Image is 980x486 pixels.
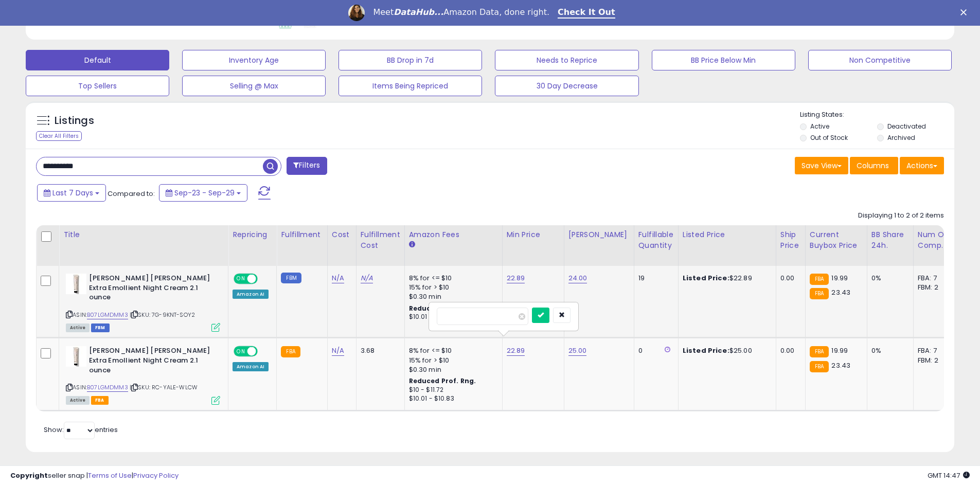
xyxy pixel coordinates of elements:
[918,229,955,251] div: Num of Comp.
[91,396,109,405] span: FBA
[780,229,801,251] div: Ship Price
[858,211,944,221] div: Displaying 1 to 2 of 2 items
[10,471,48,480] strong: Copyright
[233,229,272,240] div: Repricing
[88,471,132,480] a: Terms of Use
[507,273,525,283] a: 22.89
[683,274,768,283] div: $22.89
[256,275,273,283] span: OFF
[810,133,848,142] label: Out of Stock
[638,229,674,251] div: Fulfillable Quantity
[332,229,352,240] div: Cost
[810,229,863,251] div: Current Buybox Price
[831,273,848,283] span: 19.99
[87,383,128,392] a: B07LGMDMM3
[26,76,169,96] button: Top Sellers
[928,471,970,480] span: 2025-10-8 14:47 GMT
[887,133,915,142] label: Archived
[373,7,549,17] div: Meet Amazon Data, done right.
[361,273,373,283] a: N/A
[918,356,952,365] div: FBM: 2
[810,361,829,372] small: FBA
[281,273,301,283] small: FBM
[409,240,415,249] small: Amazon Fees.
[808,50,952,70] button: Non Competitive
[182,76,326,96] button: Selling @ Max
[235,275,247,283] span: ON
[394,7,443,17] i: DataHub...
[409,229,498,240] div: Amazon Fees
[361,229,400,251] div: Fulfillment Cost
[409,386,494,394] div: $10 - $11.72
[871,229,909,251] div: BB Share 24h.
[568,229,630,240] div: [PERSON_NAME]
[850,157,898,174] button: Columns
[683,229,772,240] div: Listed Price
[159,184,247,202] button: Sep-23 - Sep-29
[638,346,670,355] div: 0
[887,122,926,131] label: Deactivated
[495,50,638,70] button: Needs to Reprice
[182,50,326,70] button: Inventory Age
[495,76,638,96] button: 30 Day Decrease
[66,396,90,405] span: All listings currently available for purchase on Amazon
[108,189,155,199] span: Compared to:
[66,274,86,294] img: 21SM1L6m4BL._SL40_.jpg
[409,376,476,385] b: Reduced Prof. Rng.
[831,361,850,370] span: 23.43
[130,383,198,391] span: | SKU: RC-YALE-WLCW
[810,274,829,285] small: FBA
[281,346,300,357] small: FBA
[235,347,247,356] span: ON
[918,274,952,283] div: FBA: 7
[332,346,344,356] a: N/A
[233,362,269,371] div: Amazon AI
[507,346,525,356] a: 22.89
[652,50,795,70] button: BB Price Below Min
[795,157,848,174] button: Save View
[55,114,94,128] h5: Listings
[683,346,729,355] b: Listed Price:
[409,292,494,301] div: $0.30 min
[361,346,397,355] div: 3.68
[780,346,797,355] div: 0.00
[638,274,670,283] div: 19
[52,188,93,198] span: Last 7 Days
[133,471,179,480] a: Privacy Policy
[810,346,829,357] small: FBA
[26,50,169,70] button: Default
[37,184,106,202] button: Last 7 Days
[130,311,195,319] span: | SKU: 7G-9KNT-SOY2
[918,283,952,292] div: FBM: 2
[348,5,365,21] img: Profile image for Georgie
[256,347,273,356] span: OFF
[831,287,850,297] span: 23.43
[87,311,128,319] a: B07LGMDMM3
[568,346,587,356] a: 25.00
[409,365,494,374] div: $0.30 min
[800,110,954,120] p: Listing States:
[89,274,214,305] b: [PERSON_NAME] [PERSON_NAME] Extra Emollient Night Cream 2.1 ounce
[810,122,829,131] label: Active
[338,50,482,70] button: BB Drop in 7d
[857,160,889,171] span: Columns
[174,188,235,198] span: Sep-23 - Sep-29
[409,274,494,283] div: 8% for <= $10
[281,229,323,240] div: Fulfillment
[683,273,729,283] b: Listed Price:
[409,304,476,313] b: Reduced Prof. Rng.
[409,394,494,403] div: $10.01 - $10.83
[918,346,952,355] div: FBA: 7
[66,346,220,403] div: ASIN:
[409,283,494,292] div: 15% for > $10
[44,425,118,435] span: Show: entries
[558,7,615,19] a: Check It Out
[91,323,110,332] span: FBM
[409,346,494,355] div: 8% for <= $10
[810,288,829,299] small: FBA
[831,346,848,355] span: 19.99
[36,131,82,141] div: Clear All Filters
[409,313,494,321] div: $10.01 - $10.83
[871,274,905,283] div: 0%
[332,273,344,283] a: N/A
